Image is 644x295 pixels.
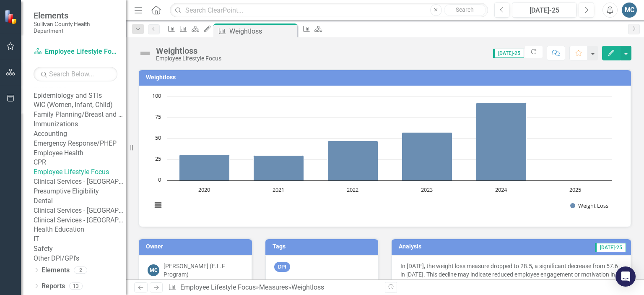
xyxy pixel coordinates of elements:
div: 2 [74,266,87,274]
svg: Interactive chart [148,92,616,218]
text: 2025 [569,186,581,193]
a: Emergency Response/PHEP [34,139,126,149]
a: Family Planning/Breast and Cervical [34,110,126,120]
a: Clinical Services - [GEOGRAPHIC_DATA] ([PERSON_NAME]) [34,177,126,187]
a: Presumptive Eligibility [34,187,126,196]
a: Employee Lifestyle Focus [180,283,256,291]
span: Elements [34,10,117,21]
h3: Tags [273,243,374,250]
path: 2022, 47.3. Weight Loss. [328,141,378,181]
text: 2020 [198,186,210,193]
small: Sullivan County Health Department [34,21,117,34]
path: 2023, 57.4. Weight Loss. [402,133,452,181]
button: [DATE]-25 [512,3,576,18]
a: Reports [42,282,65,291]
h3: Owner [146,243,248,250]
div: MC [148,264,159,276]
text: 25 [155,155,161,162]
a: Employee Lifestyle Focus [34,47,117,57]
button: View chart menu, Chart [152,199,164,211]
div: Open Intercom Messenger [615,266,636,287]
a: Employee Health [34,149,126,158]
img: Not Defined [138,47,152,60]
text: 100 [152,92,161,99]
path: 2024, 92.7. Weight Loss. [476,103,527,181]
text: 2022 [347,186,358,193]
a: Accounting [34,129,126,139]
a: IT [34,235,126,244]
h3: Analysis [399,243,493,250]
text: 75 [155,113,161,120]
a: Clinical Services - [GEOGRAPHIC_DATA] [34,206,126,216]
text: 2024 [495,186,507,193]
div: Chart. Highcharts interactive chart. [148,92,622,218]
h3: Weightloss [146,74,627,81]
a: Clinical Services - [GEOGRAPHIC_DATA] [34,216,126,225]
a: Other DPI/GPI's [34,254,126,264]
a: WIC (Women, Infant, Child) [34,100,126,110]
span: DPI [274,262,290,272]
button: Search [444,4,486,16]
div: Weightloss [156,46,221,55]
a: Employee Lifestyle Focus [34,167,126,177]
a: Epidemiology and STIs [34,91,126,101]
input: Search Below... [34,67,117,81]
a: Dental [34,196,126,206]
a: Elements [42,266,70,275]
div: Weightloss [229,26,295,37]
path: 2020, 31. Weight Loss. [179,155,230,181]
img: ClearPoint Strategy [4,10,19,24]
div: Weightloss [291,283,324,291]
path: 2021, 29.6. Weight Loss. [254,156,304,181]
a: Health Education [34,225,126,235]
a: Immunizations [34,120,126,129]
button: MC [622,3,637,18]
text: 50 [155,134,161,141]
a: CPR [34,158,126,167]
a: Safety [34,244,126,254]
div: [PERSON_NAME] (E.L.F Program) [164,262,243,279]
div: Employee Lifestyle Focus [156,55,221,62]
text: 2021 [273,186,284,193]
text: 2023 [421,186,433,193]
a: Measures [259,283,288,291]
div: » » [168,283,379,292]
button: Show Weight Loss [570,202,608,209]
input: Search ClearPoint... [170,3,488,18]
span: [DATE]-25 [493,49,524,58]
text: 0 [158,176,161,183]
div: [DATE]-25 [515,5,574,16]
span: [DATE]-25 [595,243,626,252]
span: Search [456,6,474,13]
div: 13 [69,282,83,290]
